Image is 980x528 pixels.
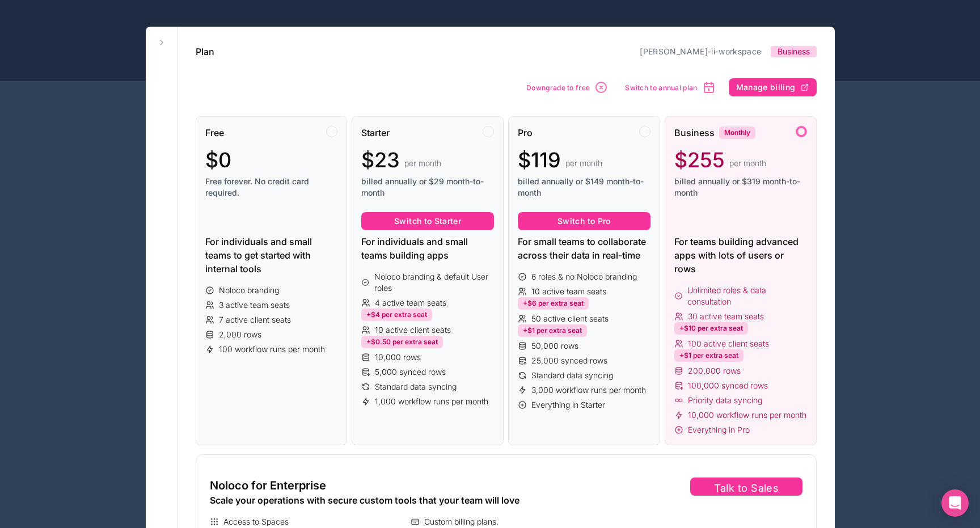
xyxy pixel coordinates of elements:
[518,176,650,198] span: billed annually or $149 month-to-month
[625,83,697,92] span: Switch to annual plan
[526,83,590,92] span: Downgrade to free
[565,158,602,169] span: per month
[688,424,750,436] span: Everything in Pro
[361,126,390,140] span: Starter
[196,45,214,58] h1: Plan
[674,322,748,335] div: +$10 per extra seat
[621,77,719,98] button: Switch to annual plan
[210,493,607,507] div: Scale your operations with secure custom tools that your team will love
[531,355,607,366] span: 25,000 synced rows
[219,314,291,326] span: 7 active client seats
[531,385,646,396] span: 3,000 workflow runs per month
[688,395,762,406] span: Priority data syncing
[205,235,338,276] div: For individuals and small teams to get started with internal tools
[361,235,494,262] div: For individuals and small teams building apps
[205,126,224,140] span: Free
[361,309,432,321] div: +$4 per extra seat
[688,380,768,391] span: 100,000 synced rows
[729,158,766,169] span: per month
[518,149,561,171] span: $119
[531,286,606,297] span: 10 active team seats
[640,47,761,56] a: [PERSON_NAME]-ii-workspace
[674,126,715,140] span: Business
[778,46,810,57] span: Business
[361,212,494,230] button: Switch to Starter
[688,409,806,421] span: 10,000 workflow runs per month
[518,324,587,337] div: +$1 per extra seat
[687,285,806,307] span: Unlimited roles & data consultation
[719,126,755,139] div: Monthly
[223,516,289,527] span: Access to Spaces
[375,381,457,392] span: Standard data syncing
[375,396,488,407] span: 1,000 workflow runs per month
[219,344,325,355] span: 100 workflow runs per month
[688,338,769,349] span: 100 active client seats
[518,297,589,310] div: +$6 per extra seat
[531,399,605,411] span: Everything in Starter
[729,78,817,96] button: Manage billing
[404,158,441,169] span: per month
[518,235,650,262] div: For small teams to collaborate across their data in real-time
[674,149,725,171] span: $255
[375,366,446,378] span: 5,000 synced rows
[375,297,446,309] span: 4 active team seats
[361,336,443,348] div: +$0.50 per extra seat
[941,489,969,517] div: Open Intercom Messenger
[736,82,796,92] span: Manage billing
[219,285,279,296] span: Noloco branding
[522,77,612,98] button: Downgrade to free
[210,478,326,493] span: Noloco for Enterprise
[374,271,494,294] span: Noloco branding & default User roles
[219,329,261,340] span: 2,000 rows
[531,271,637,282] span: 6 roles & no Noloco branding
[531,340,578,352] span: 50,000 rows
[688,311,764,322] span: 30 active team seats
[531,313,609,324] span: 50 active client seats
[219,299,290,311] span: 3 active team seats
[205,149,231,171] span: $0
[518,212,650,230] button: Switch to Pro
[688,365,741,377] span: 200,000 rows
[518,126,533,140] span: Pro
[674,235,807,276] div: For teams building advanced apps with lots of users or rows
[375,352,421,363] span: 10,000 rows
[205,176,338,198] span: Free forever. No credit card required.
[674,176,807,198] span: billed annually or $319 month-to-month
[424,516,499,527] span: Custom billing plans.
[674,349,744,362] div: +$1 per extra seat
[361,176,494,198] span: billed annually or $29 month-to-month
[531,370,613,381] span: Standard data syncing
[690,478,802,496] button: Talk to Sales
[361,149,400,171] span: $23
[375,324,451,336] span: 10 active client seats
